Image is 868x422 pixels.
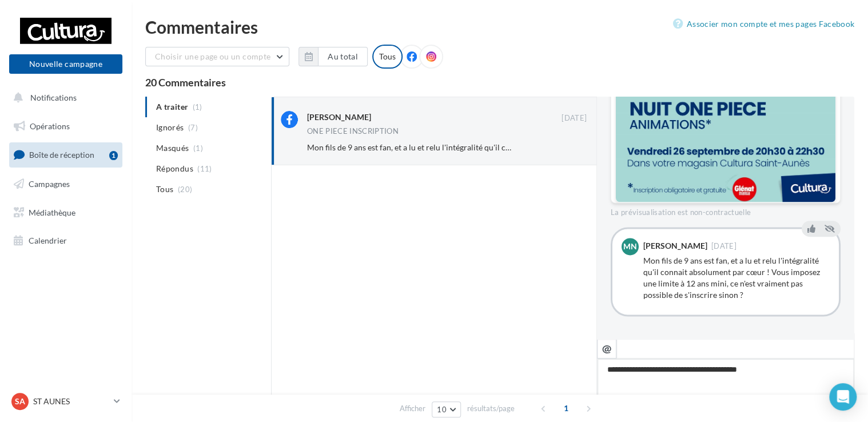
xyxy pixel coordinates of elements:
[9,391,122,412] a: SA ST AUNES
[156,142,189,154] span: Masqués
[7,229,125,253] a: Calendrier
[673,17,854,31] a: Associer mon compte et mes pages Facebook
[597,339,616,359] button: @
[298,47,368,66] button: Au total
[156,122,184,133] span: Ignorés
[318,47,368,66] button: Au total
[29,150,94,160] span: Boîte de réception
[155,51,270,61] span: Choisir une page ou un compte
[193,144,203,153] span: (1)
[307,112,371,123] div: [PERSON_NAME]
[156,163,193,174] span: Répondus
[467,403,515,414] span: résultats/page
[29,207,75,217] span: Médiathèque
[30,121,70,131] span: Opérations
[29,236,67,245] span: Calendrier
[611,203,841,218] div: La prévisualisation est non-contractuelle
[156,184,173,195] span: Tous
[7,114,125,138] a: Opérations
[145,47,289,66] button: Choisir une page ou un compte
[437,405,447,414] span: 10
[400,403,425,414] span: Afficher
[7,142,125,167] a: Boîte de réception1
[188,123,198,132] span: (7)
[307,128,399,135] div: ONE PIECE INSCRIPTION
[623,241,637,252] span: MN
[7,172,125,196] a: Campagnes
[197,164,212,173] span: (11)
[109,151,118,160] div: 1
[643,242,707,250] div: [PERSON_NAME]
[711,242,736,250] span: [DATE]
[643,255,830,301] div: Mon fils de 9 ans est fan, et a lu et relu l'intégralité qu'il connait absolument par cœur ! Vous...
[602,343,612,353] i: @
[145,18,854,35] div: Commentaires
[372,45,403,69] div: Tous
[29,179,70,189] span: Campagnes
[7,86,120,110] button: Notifications
[9,54,122,74] button: Nouvelle campagne
[30,93,77,102] span: Notifications
[829,383,857,411] div: Open Intercom Messenger
[145,77,854,87] div: 20 Commentaires
[557,399,575,417] span: 1
[33,396,109,407] p: ST AUNES
[432,401,461,417] button: 10
[178,185,192,194] span: (20)
[15,396,25,407] span: SA
[562,113,587,124] span: [DATE]
[7,201,125,225] a: Médiathèque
